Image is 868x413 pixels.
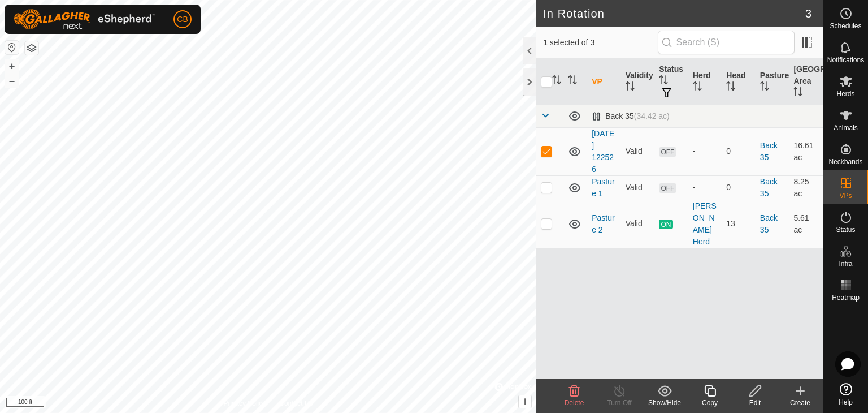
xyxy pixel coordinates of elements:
[839,260,852,267] span: Infra
[519,395,531,408] button: i
[621,59,655,105] th: Validity
[688,59,722,105] th: Herd
[14,9,155,29] img: Gallagher Logo
[789,175,823,200] td: 8.25 ac
[828,158,862,165] span: Neckbands
[732,398,778,408] div: Edit
[552,77,561,86] p-sorticon: Activate to sort
[659,77,668,86] p-sorticon: Activate to sort
[693,200,718,248] div: [PERSON_NAME] Herd
[756,59,789,105] th: Pasture
[760,213,778,234] a: Back 35
[693,182,718,193] div: -
[5,41,19,54] button: Reset Map
[722,127,756,175] td: 0
[832,294,860,301] span: Heatmap
[642,398,687,408] div: Show/Hide
[836,91,854,97] span: Herds
[805,5,811,22] span: 3
[789,200,823,248] td: 5.61 ac
[760,83,769,92] p-sorticon: Activate to sort
[789,127,823,175] td: 16.61 ac
[722,200,756,248] td: 13
[597,398,642,408] div: Turn Off
[693,145,718,157] div: -
[687,398,732,408] div: Copy
[760,177,778,198] a: Back 35
[823,378,868,410] a: Help
[760,141,778,162] a: Back 35
[793,89,802,98] p-sorticon: Activate to sort
[543,7,805,20] h2: In Rotation
[827,57,864,63] span: Notifications
[634,111,670,121] span: (34.42 ac)
[789,59,823,105] th: [GEOGRAPHIC_DATA] Area
[592,213,614,234] a: Pasture 2
[836,226,855,233] span: Status
[830,23,861,29] span: Schedules
[659,183,676,193] span: OFF
[592,111,670,121] div: Back 35
[224,398,266,408] a: Privacy Policy
[592,129,614,174] a: [DATE] 122526
[565,399,584,407] span: Delete
[659,220,672,229] span: ON
[834,124,858,131] span: Animals
[722,59,756,105] th: Head
[658,31,795,54] input: Search (S)
[726,83,735,92] p-sorticon: Activate to sort
[659,147,676,157] span: OFF
[592,177,614,198] a: Pasture 1
[5,74,19,88] button: –
[279,398,313,408] a: Contact Us
[621,200,655,248] td: Valid
[177,14,188,25] span: CB
[778,398,823,408] div: Create
[621,175,655,200] td: Valid
[839,192,852,199] span: VPs
[568,77,577,86] p-sorticon: Activate to sort
[587,59,621,105] th: VP
[693,83,702,92] p-sorticon: Activate to sort
[654,59,688,105] th: Status
[839,399,853,406] span: Help
[626,83,635,92] p-sorticon: Activate to sort
[543,37,657,49] span: 1 selected of 3
[524,397,526,406] span: i
[25,41,38,55] button: Map Layers
[621,127,655,175] td: Valid
[5,59,19,73] button: +
[722,175,756,200] td: 0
